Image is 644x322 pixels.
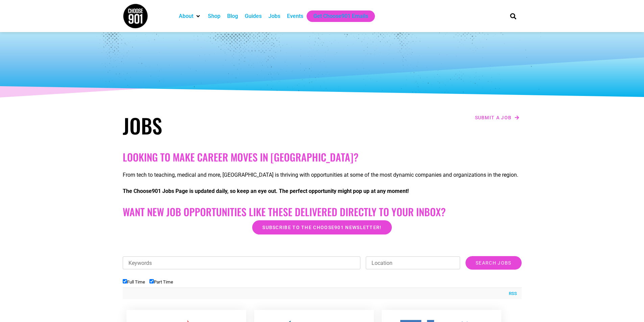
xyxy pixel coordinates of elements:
[123,256,361,269] input: Keywords
[366,256,460,269] input: Location
[252,220,391,234] a: Subscribe to the Choose901 newsletter!
[313,12,368,20] a: Get Choose901 Emails
[123,171,522,179] p: From tech to teaching, medical and more, [GEOGRAPHIC_DATA] is thriving with opportunities at some...
[208,12,220,20] a: Shop
[175,10,499,22] nav: Main nav
[507,10,519,22] div: Search
[123,188,409,194] strong: The Choose901 Jobs Page is updated daily, so keep an eye out. The perfect opportunity might pop u...
[262,225,381,230] span: Subscribe to the Choose901 newsletter!
[466,256,521,270] input: Search Jobs
[227,12,238,20] a: Blog
[123,206,522,218] h2: Want New Job Opportunities like these Delivered Directly to your Inbox?
[149,279,154,283] input: Part Time
[473,113,522,122] a: Submit a job
[505,290,517,297] a: RSS
[475,115,512,120] span: Submit a job
[287,12,303,20] a: Events
[123,151,522,163] h2: Looking to make career moves in [GEOGRAPHIC_DATA]?
[245,12,262,20] a: Guides
[123,279,145,284] label: Full Time
[149,279,173,284] label: Part Time
[123,279,127,283] input: Full Time
[123,113,319,138] h1: Jobs
[179,12,193,20] a: About
[268,12,280,20] a: Jobs
[175,10,205,22] div: About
